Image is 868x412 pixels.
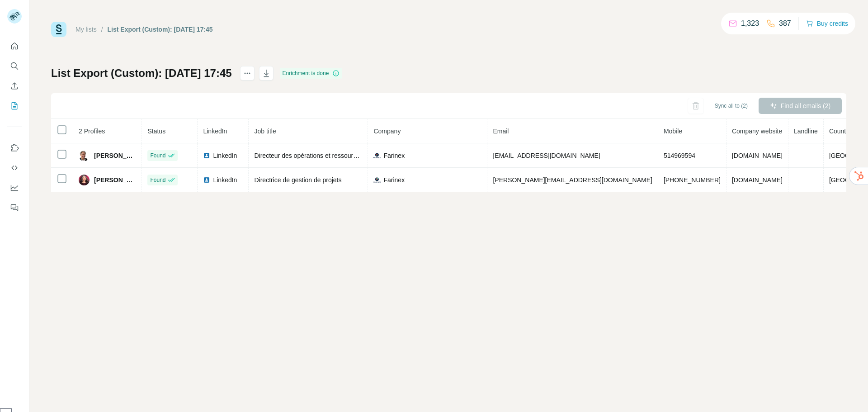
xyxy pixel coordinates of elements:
span: Found [150,176,165,184]
p: 387 [779,18,791,29]
span: Sync all to (2) [715,102,748,110]
span: Farinex [383,175,405,185]
span: Mobile [664,128,682,135]
button: Buy credits [806,17,848,30]
span: Email [493,128,509,135]
button: Quick start [7,38,22,54]
span: Farinex [383,151,405,160]
img: LinkedIn logo [203,176,210,184]
span: LinkedIn [213,175,237,185]
div: Enrichment is done [280,68,343,79]
button: Enrich CSV [7,78,22,94]
span: Found [150,152,165,160]
span: Job title [254,128,276,135]
h1: List Export (Custom): [DATE] 17:45 [51,66,232,81]
span: 514969594 [664,152,695,159]
button: Use Surfe API [7,160,22,176]
span: [PHONE_NUMBER] [664,176,721,184]
span: [PERSON_NAME] [94,175,136,185]
button: Sync all to (2) [708,99,754,113]
span: LinkedIn [213,151,237,160]
span: [PERSON_NAME][EMAIL_ADDRESS][DOMAIN_NAME] [493,176,652,184]
span: Company [373,128,401,135]
span: 2 Profiles [79,128,105,135]
button: My lists [7,98,22,114]
img: LinkedIn logo [203,152,210,159]
span: Directrice de gestion de projets [254,176,341,184]
img: company-logo [373,176,381,184]
span: Company website [732,128,782,135]
img: Avatar [79,150,90,161]
a: My lists [75,26,97,33]
span: Directeur des opérations et ressources humaines [254,152,392,159]
span: LinkedIn [203,128,227,135]
span: [EMAIL_ADDRESS][DOMAIN_NAME] [493,152,600,159]
span: Status [147,128,165,135]
span: [PERSON_NAME] [94,151,136,160]
span: [DOMAIN_NAME] [732,176,783,184]
span: Landline [794,128,818,135]
button: Search [7,58,22,74]
img: Avatar [79,175,90,185]
img: Surfe Logo [51,22,66,37]
p: 1,323 [741,18,759,29]
img: company-logo [373,152,381,159]
div: List Export (Custom): [DATE] 17:45 [108,25,213,34]
button: Dashboard [7,180,22,196]
li: / [101,25,103,34]
span: Country [829,128,851,135]
button: Feedback [7,199,22,216]
button: actions [240,66,255,81]
span: [DOMAIN_NAME] [732,152,783,159]
button: Use Surfe on LinkedIn [7,140,22,156]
